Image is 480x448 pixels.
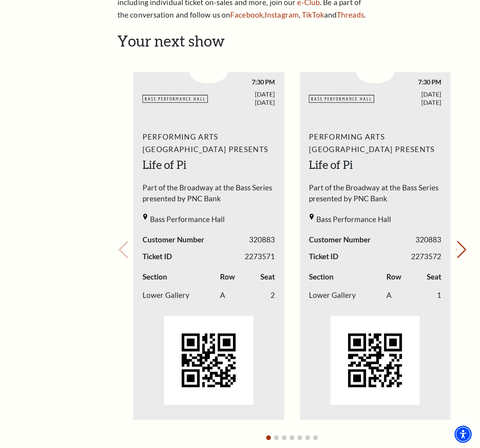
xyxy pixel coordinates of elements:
[387,286,418,305] td: A
[415,234,441,246] span: 320883
[143,271,167,283] label: Section
[456,241,466,258] button: Next slide
[117,241,128,258] button: Previous slide
[309,251,338,262] span: Ticket ID
[309,131,441,156] span: Performing Arts [GEOGRAPHIC_DATA] Presents
[309,182,441,208] span: Part of the Broadway at the Bass Series presented by PNC Bank
[298,435,302,440] button: Go to slide 5
[313,435,318,440] button: Go to slide 7
[302,10,324,19] a: TikTok - open in a new tab
[455,426,472,443] div: Accessibility Menu
[143,234,204,246] span: Customer Number
[337,10,364,19] a: Threads - open in a new tab
[316,214,391,225] span: Bass Performance Hall
[209,78,275,86] span: 7:30 PM
[143,157,275,173] h2: Life of Pi
[220,271,235,283] label: Row
[417,286,441,305] td: 1
[309,157,441,173] h2: Life of Pi
[282,435,287,440] button: Go to slide 3
[230,10,263,19] a: Facebook - open in a new tab
[309,286,386,305] td: Lower Gallery
[245,251,275,262] span: 2273571
[375,90,441,106] span: [DATE] [DATE]
[265,10,299,19] a: Instagram - open in a new tab
[249,234,275,246] span: 320883
[209,90,275,106] span: [DATE] [DATE]
[427,271,441,283] label: Seat
[143,286,220,305] td: Lower Gallery
[260,271,275,283] label: Seat
[411,251,441,262] span: 2273572
[133,54,284,420] li: 1 / 8
[309,234,371,246] span: Customer Number
[150,214,225,225] span: Bass Performance Hall
[117,32,466,50] h2: Your next show
[143,131,275,156] span: Performing Arts [GEOGRAPHIC_DATA] Presents
[266,435,271,440] button: Go to slide 1
[143,251,172,262] span: Ticket ID
[324,10,337,19] span: and
[220,286,251,305] td: A
[375,78,441,86] span: 7:30 PM
[305,435,310,440] button: Go to slide 6
[274,435,279,440] button: Go to slide 2
[251,286,275,305] td: 2
[143,182,275,208] span: Part of the Broadway at the Bass Series presented by PNC Bank
[290,435,294,440] button: Go to slide 4
[309,271,334,283] label: Section
[387,271,402,283] label: Row
[300,54,451,420] li: 2 / 8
